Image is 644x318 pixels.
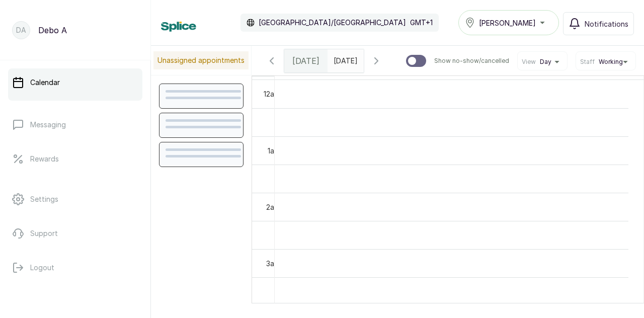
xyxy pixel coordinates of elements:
a: Settings [8,185,142,213]
button: StaffWorking [580,58,631,66]
a: Support [8,219,142,248]
span: View [522,58,536,66]
button: Logout [8,254,142,282]
p: Settings [30,194,58,204]
p: Calendar [30,77,60,88]
p: Messaging [30,120,66,130]
p: DA [16,25,26,35]
a: Messaging [8,111,142,139]
a: Rewards [8,145,142,173]
div: 12am [262,89,282,99]
p: Logout [30,263,54,273]
div: [DATE] [284,49,328,72]
p: Unassigned appointments [153,51,249,69]
p: Rewards [30,154,59,164]
span: [PERSON_NAME] [479,18,536,28]
p: [GEOGRAPHIC_DATA]/[GEOGRAPHIC_DATA] [259,18,406,28]
span: Day [540,58,551,66]
div: 3am [264,258,282,269]
p: Debo A [38,24,67,36]
div: 1am [266,145,282,156]
span: Notifications [585,19,628,29]
span: [DATE] [292,55,319,67]
p: GMT+1 [410,18,433,28]
span: Staff [580,58,595,66]
span: Working [599,58,623,66]
p: Support [30,228,58,238]
button: [PERSON_NAME] [458,10,559,35]
p: Show no-show/cancelled [434,57,509,65]
a: Calendar [8,68,142,97]
button: Notifications [563,12,634,35]
div: 2am [264,202,282,212]
button: ViewDay [522,58,563,66]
